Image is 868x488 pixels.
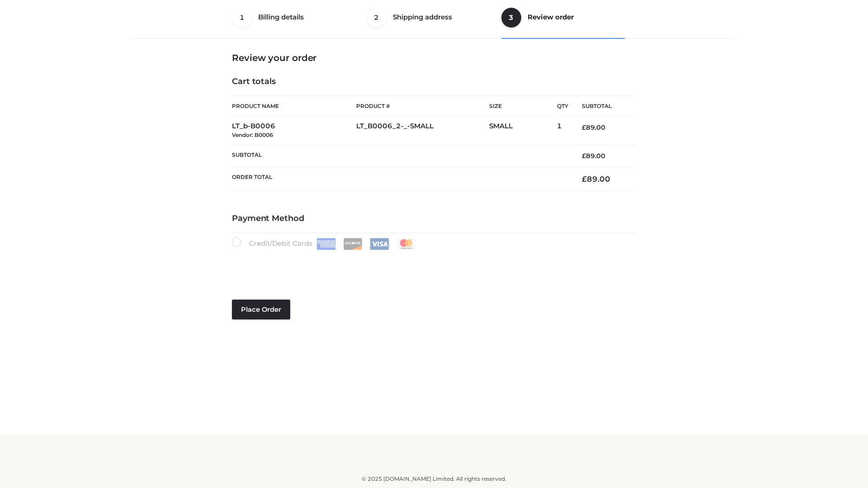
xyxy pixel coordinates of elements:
th: Product # [356,96,489,117]
th: Subtotal [232,145,568,167]
td: LT_B0006_2-_-SMALL [356,117,489,145]
h3: Review your order [232,52,636,63]
h4: Cart totals [232,77,636,87]
span: £ [582,123,586,131]
td: SMALL [489,117,557,145]
img: Amex [316,238,336,250]
iframe: Secure payment input frame [230,248,634,281]
bdi: 89.00 [582,123,605,131]
small: Vendor: B0006 [232,131,273,138]
img: Visa [370,238,389,250]
h4: Payment Method [232,214,636,224]
td: LT_b-B0006 [232,117,356,145]
th: Size [489,96,552,117]
span: £ [582,174,587,183]
th: Qty [557,96,568,117]
span: £ [582,152,586,160]
td: 1 [557,117,568,145]
img: Mastercard [396,238,416,250]
label: Credit/Debit Cards [232,238,417,250]
div: © 2025 [DOMAIN_NAME] Limited. All rights reserved. [134,474,734,483]
th: Subtotal [568,96,636,117]
th: Order Total [232,167,568,191]
img: Discover [343,238,363,250]
th: Product Name [232,96,356,117]
button: Place order [232,300,290,319]
bdi: 89.00 [582,152,605,160]
bdi: 89.00 [582,174,610,183]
